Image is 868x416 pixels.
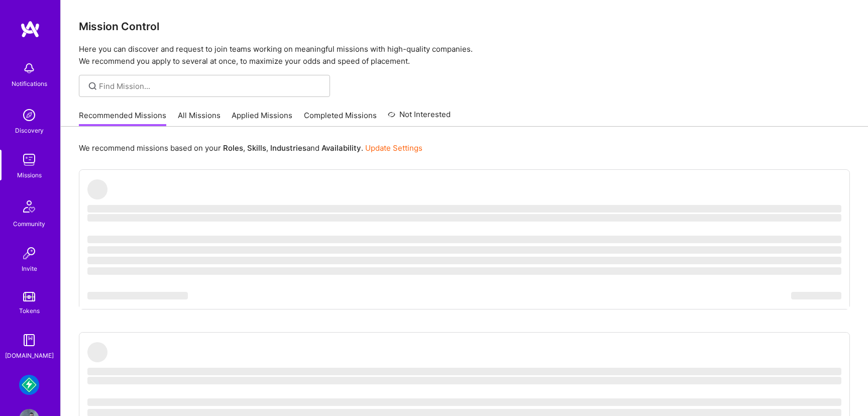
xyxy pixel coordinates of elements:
img: Invite [19,243,39,263]
a: Update Settings [365,143,422,153]
b: Skills [247,143,266,153]
img: teamwork [19,150,39,170]
img: discovery [19,105,39,125]
a: Completed Missions [304,110,377,127]
div: [DOMAIN_NAME] [5,350,54,361]
p: We recommend missions based on your , , and . [79,143,422,153]
img: guide book [19,330,39,350]
div: Tokens [19,305,40,316]
img: tokens [23,292,35,301]
b: Industries [270,143,306,153]
a: Applied Missions [232,110,292,127]
img: Mudflap: Fintech for Trucking [19,375,39,395]
a: Mudflap: Fintech for Trucking [17,375,42,395]
p: Here you can discover and request to join teams working on meaningful missions with high-quality ... [79,43,850,67]
img: Community [17,194,41,219]
div: Missions [17,170,42,180]
div: Community [13,219,45,229]
h3: Mission Control [79,20,850,33]
a: Recommended Missions [79,110,166,127]
img: bell [19,58,39,78]
a: Not Interested [388,109,451,127]
b: Availability [321,143,361,153]
a: All Missions [178,110,221,127]
i: icon SearchGrey [87,80,98,92]
div: Invite [22,263,37,274]
div: Discovery [15,125,44,136]
input: Find Mission... [99,81,322,91]
div: Notifications [12,78,47,89]
img: logo [20,20,40,38]
b: Roles [223,143,243,153]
